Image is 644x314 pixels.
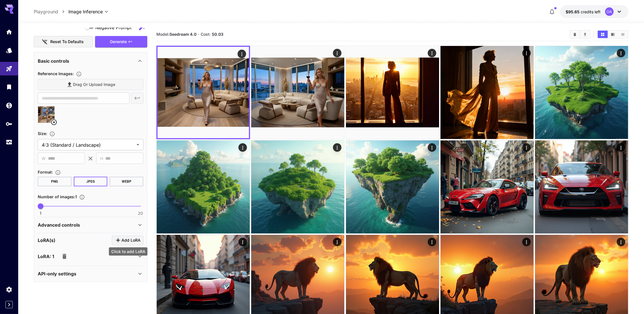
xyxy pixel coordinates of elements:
button: Reset to defaults [34,36,93,48]
div: Actions [238,238,247,246]
div: Actions [522,143,531,152]
span: Generate [110,38,127,45]
img: 9k= [440,140,534,233]
div: Library [6,83,12,90]
img: Z [251,140,344,233]
span: Number of images : 1 [38,194,77,199]
button: Download All [580,31,590,38]
div: Actions [238,143,247,152]
button: PNG [38,177,72,186]
img: 9k= [535,46,628,139]
b: Seedream 4.0 [169,32,196,37]
div: Show media in grid viewShow media in video viewShow media in list view [597,30,628,39]
p: Basic controls [38,58,69,64]
span: 1 [40,210,41,216]
button: Show media in grid view [598,31,608,38]
p: LoRA(s) [38,237,55,244]
span: Model: [156,32,196,37]
nav: breadcrumb [34,8,68,15]
div: Home [6,28,12,35]
div: Actions [522,49,531,57]
span: W [42,155,46,162]
div: Actions [428,238,436,246]
p: API-only settings [38,270,76,277]
button: Clear All [570,31,580,38]
p: Advanced controls [38,222,80,228]
div: Actions [428,49,436,57]
div: Basic controls [38,54,143,68]
img: Z [158,47,249,138]
p: LoRA: 1 [38,253,54,260]
div: Models [6,47,12,54]
img: Z [346,140,439,233]
span: Cost: $ [201,32,223,37]
span: 20 [138,210,143,216]
span: 4:3 (Standard / Landscape) [42,142,134,148]
span: $95.65 [566,9,581,14]
div: Usage [6,139,12,146]
a: Playground [34,8,58,15]
p: · [198,31,199,38]
button: JPEG [74,177,108,186]
div: OA [605,7,614,16]
button: Click to add LoRA [112,236,143,245]
div: API-only settings [38,267,143,281]
img: Z [440,46,534,139]
div: LoRA: 1 [38,250,143,263]
button: $95.64928OA [560,5,628,18]
div: Playground [6,65,12,72]
div: Actions [617,143,625,152]
button: Show media in list view [618,31,628,38]
div: Actions [617,238,625,246]
div: Actions [522,238,531,246]
div: Wallet [6,102,12,109]
span: H [100,155,103,162]
div: API Keys [6,120,12,127]
img: Z [346,46,439,139]
img: Z [157,140,250,233]
button: Adjust the dimensions of the generated image by specifying its width and height in pixels, or sel... [47,131,57,137]
span: Format : [38,170,53,174]
button: Expand sidebar [5,301,13,308]
span: Add LoRA [121,237,140,244]
button: Generate [95,36,147,48]
div: Actions [333,49,341,57]
span: Reference Images : [38,71,74,76]
div: Actions [333,143,341,152]
div: Settings [6,286,12,293]
div: $95.64928 [566,9,601,15]
span: Image Inference [68,8,103,15]
div: Actions [238,50,246,58]
div: Actions [333,238,341,246]
div: Advanced controls [38,218,143,232]
button: Specify how many images to generate in a single request. Each image generation will be charged se... [77,194,87,200]
span: credits left [581,9,601,14]
img: 2Q== [251,46,344,139]
div: Clear AllDownload All [569,30,591,39]
button: Show media in video view [608,31,618,38]
button: WEBP [110,177,143,186]
div: Actions [428,143,436,152]
span: Size : [38,131,47,136]
button: Upload a reference image to guide the result. This is needed for Image-to-Image or Inpainting. Su... [74,71,84,77]
img: Z [535,140,628,233]
div: Actions [617,49,625,57]
button: Choose the file format for the output image. [53,170,63,175]
b: 0.03 [214,32,223,37]
div: Click to add LoRA [109,247,148,256]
